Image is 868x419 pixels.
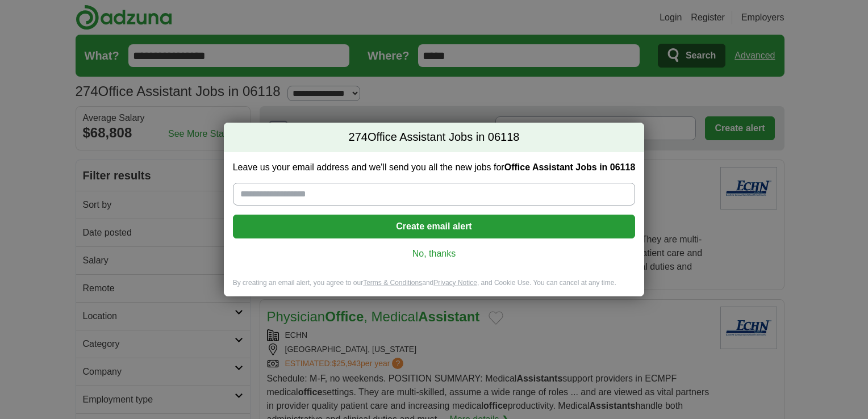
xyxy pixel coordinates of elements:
label: Leave us your email address and we'll send you all the new jobs for [233,161,636,174]
a: No, thanks [242,248,627,260]
a: Terms & Conditions [363,279,422,287]
span: 274 [349,129,368,145]
h2: Office Assistant Jobs in 06118 [224,123,645,152]
div: By creating an email alert, you agree to our and , and Cookie Use. You can cancel at any time. [224,278,645,297]
a: Privacy Notice [433,279,477,287]
strong: Office Assistant Jobs in 06118 [504,162,636,172]
button: Create email alert [233,215,636,238]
